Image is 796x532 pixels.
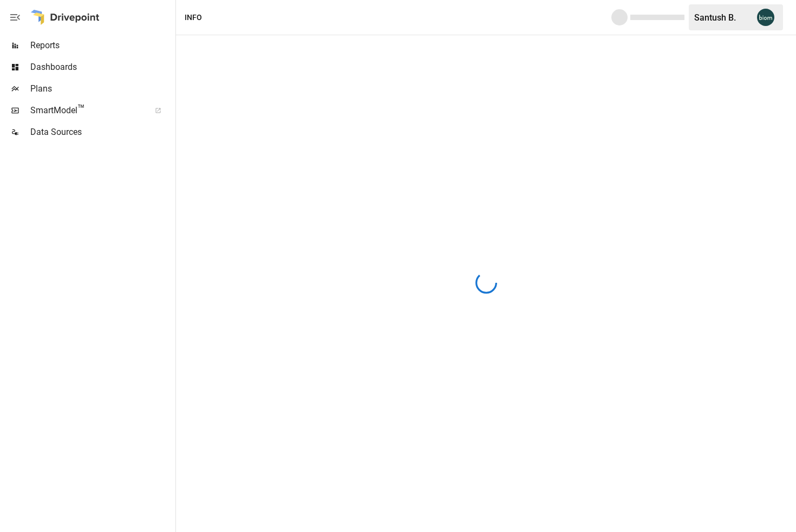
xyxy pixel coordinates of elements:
span: Plans [30,82,173,95]
span: Reports [30,39,173,52]
img: Santush Barot [757,9,774,26]
span: SmartModel [30,104,143,117]
span: Data Sources [30,126,173,139]
span: Dashboards [30,61,173,74]
button: Santush Barot [751,2,781,33]
div: Santush B. [694,12,751,23]
span: ™ [77,102,85,116]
